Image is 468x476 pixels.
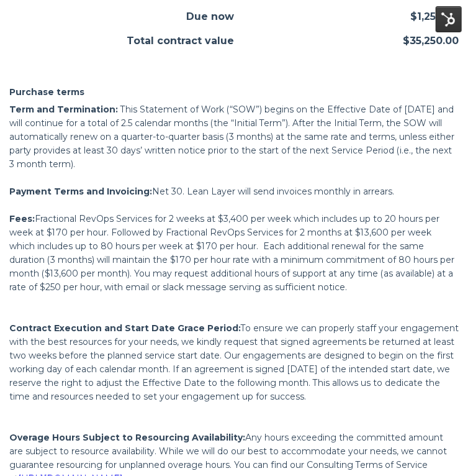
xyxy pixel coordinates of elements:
[9,213,35,224] span: Fees:
[9,103,459,171] p: This Statement of Work (“SOW”) begins on the Effective Date of [DATE] and will continue for a tot...
[436,6,462,32] img: HubSpot Tools Menu Toggle
[234,24,459,48] div: $35,250.00
[9,85,459,99] h2: Purchase terms
[9,24,234,48] div: Total contract value
[9,213,454,293] span: Fractional RevOps Services for 2 weeks at $3,400 per week which includes up to 20 hours per week ...
[9,104,118,115] span: Term and Termination:
[9,323,459,402] span: To ensure we can properly staff your engagement with the best resources for your needs, we kindly...
[9,323,241,334] span: Contract Execution and Start Date Grace Period:
[152,186,394,197] span: Net 30. Lean Layer will send invoices monthly in arrears.
[9,432,245,443] span: Overage Hours Subject to Resourcing Availability:
[9,186,152,197] span: Payment Terms and Invoicing:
